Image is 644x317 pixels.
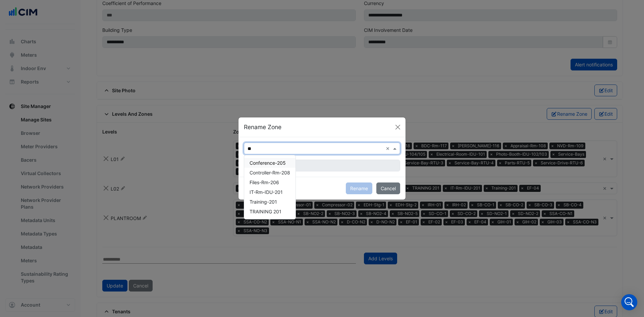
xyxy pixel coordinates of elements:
[250,199,277,205] span: Training-201
[393,122,403,132] button: Close
[376,182,400,194] button: Cancel
[250,209,281,214] span: TRAINING 201
[250,179,279,185] span: Files-Rm-206
[244,123,281,131] h5: Rename Zone
[386,145,391,152] span: Clear
[621,294,637,310] div: Open Intercom Messenger
[250,189,283,195] span: IT-Rm-IDU-201
[250,170,290,175] span: Controller-Rm-208
[250,160,286,166] span: Conference-205
[244,155,296,219] div: Options List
